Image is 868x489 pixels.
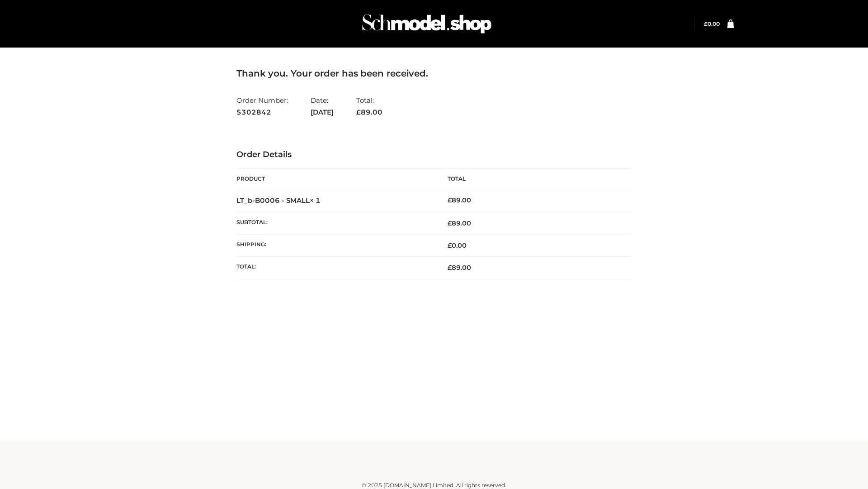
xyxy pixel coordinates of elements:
span: £ [448,219,452,227]
th: Shipping: [236,235,434,257]
th: Total: [236,257,434,279]
strong: [DATE] [311,106,334,118]
span: £ [448,241,452,249]
th: Product [236,169,434,189]
th: Subtotal: [236,212,434,234]
img: Schmodel Admin 964 [359,6,495,42]
span: £ [448,264,452,272]
strong: 5302842 [236,106,288,118]
strong: LT_b-B0006 - SMALL [236,196,321,205]
th: Total [434,169,632,189]
li: Total: [356,92,382,120]
li: Order Number: [236,92,288,120]
a: £0.00 [704,20,720,27]
li: Date: [311,92,334,120]
span: 89.00 [356,108,382,116]
span: £ [448,196,452,204]
h3: Thank you. Your order has been received. [236,68,632,79]
bdi: 89.00 [448,196,471,204]
bdi: 0.00 [704,20,720,27]
bdi: 0.00 [448,241,467,249]
h3: Order Details [236,150,632,160]
span: 89.00 [448,219,471,227]
span: £ [704,20,708,27]
span: 89.00 [448,264,471,272]
strong: × 1 [310,196,321,205]
span: £ [356,108,361,116]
